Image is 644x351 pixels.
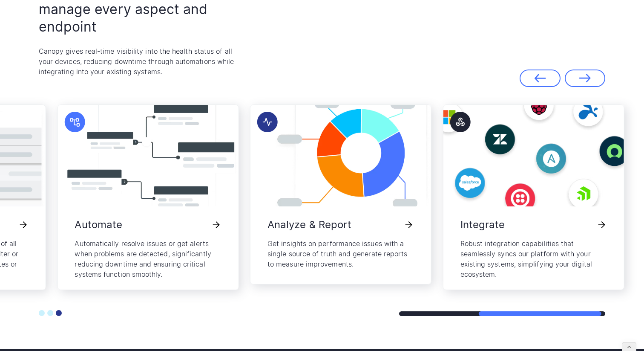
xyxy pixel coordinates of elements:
h3: Analyze & Report [267,217,351,233]
div: 3 / 5 [57,104,239,290]
a: Next slide [565,70,606,87]
a: AutomateAutomatically resolve issues or get alerts when problems are detected, significantly redu... [57,105,238,290]
p: Canopy gives real-time visibility into the health status of all your devices, reducing downtime t... [39,46,243,77]
button: Go to slide 1 [39,310,45,316]
button: Go to slide 3 [56,310,62,316]
button: Go to slide 2 [47,310,53,316]
a: Analyze & ReportGet insights on performance issues with a single source of truth and generate rep... [250,105,431,284]
a: Previous slide [520,70,561,87]
p: Get insights on performance issues with a single source of truth and generate reports to measure ... [267,238,414,269]
h3: Automate [75,217,122,233]
p: Robust integration capabilities that seamlessly syncs our platform with your existing systems, si... [460,238,607,279]
div: 4 / 5 [250,104,431,284]
h3: Integrate [460,217,505,233]
div: 5 / 5 [443,104,624,290]
a: IntegrateRobust integration capabilities that seamlessly syncs our platform with your existing sy... [443,105,624,290]
p: Automatically resolve issues or get alerts when problems are detected, significantly reducing dow... [75,238,221,279]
